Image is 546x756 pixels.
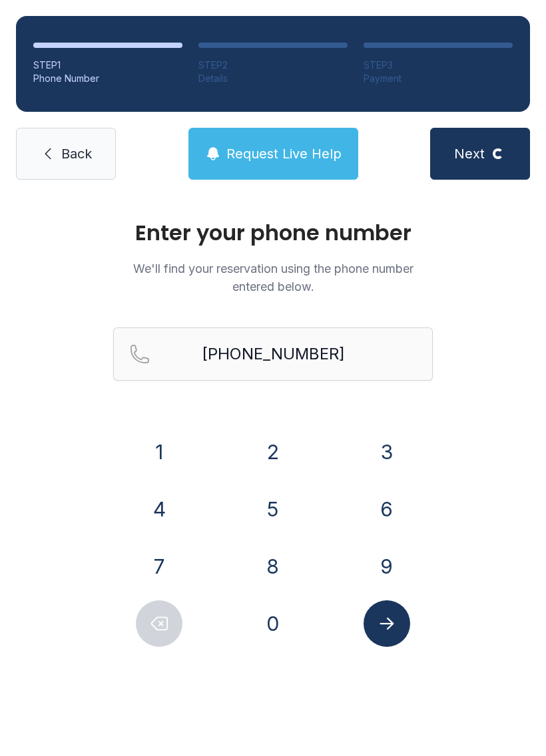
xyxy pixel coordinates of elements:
[136,429,182,475] button: 1
[113,327,433,381] input: Reservation phone number
[250,486,296,532] button: 5
[364,543,410,590] button: 9
[113,222,433,244] h1: Enter your phone number
[136,543,182,590] button: 7
[136,486,182,532] button: 4
[198,72,348,85] div: Details
[113,260,433,295] p: We'll find your reservation using the phone number entered below.
[33,59,182,72] div: STEP 1
[454,144,485,163] span: Next
[198,59,348,72] div: STEP 2
[250,543,296,590] button: 8
[226,144,342,163] span: Request Live Help
[61,144,92,163] span: Back
[250,429,296,475] button: 2
[136,600,182,647] button: Delete number
[364,486,410,532] button: 6
[364,429,410,475] button: 3
[33,72,182,85] div: Phone Number
[364,59,513,72] div: STEP 3
[250,600,296,647] button: 0
[364,600,410,647] button: Submit lookup form
[364,72,513,85] div: Payment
